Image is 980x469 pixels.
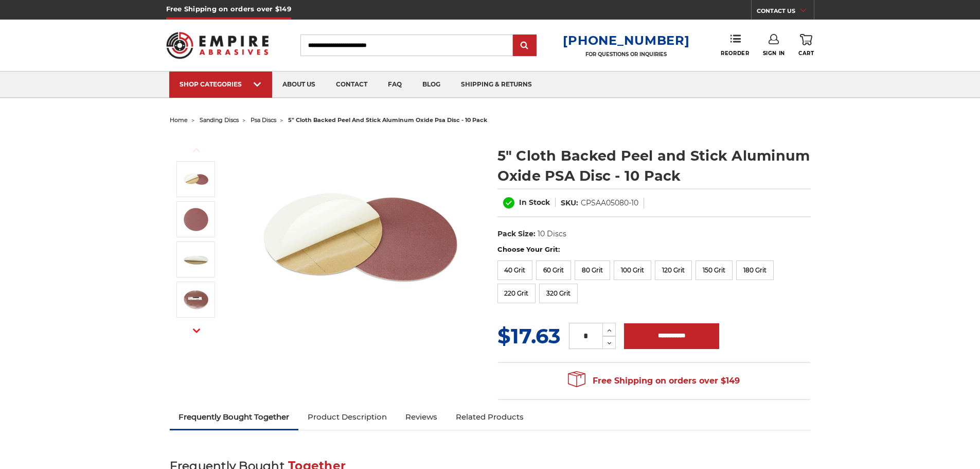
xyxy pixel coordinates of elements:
button: Next [184,320,209,342]
img: clothed backed AOX PSA - 10 Pack [183,287,209,312]
span: $17.63 [497,323,561,349]
span: Cart [798,50,814,57]
dt: Pack Size: [497,229,536,239]
a: faq [378,72,412,98]
a: sanding discs [200,116,239,124]
img: sticky backed sanding disc [183,247,209,272]
a: blog [412,72,451,98]
span: Reorder [721,50,749,57]
h1: 5" Cloth Backed Peel and Stick Aluminum Oxide PSA Disc - 10 Pack [497,146,811,186]
a: home [170,116,188,124]
img: Empire Abrasives [166,25,269,65]
div: SHOP CATEGORIES [180,80,262,88]
a: Product Description [298,406,396,428]
button: Previous [184,139,209,161]
input: Submit [514,36,535,56]
a: [PHONE_NUMBER] [563,33,689,48]
dd: CPSAA05080-10 [581,198,638,209]
span: 5" cloth backed peel and stick aluminum oxide psa disc - 10 pack [288,116,487,124]
a: Frequently Bought Together [170,406,299,428]
a: about us [272,72,326,98]
span: In Stock [519,198,550,207]
dd: 10 Discs [538,229,566,239]
a: psa discs [251,116,276,124]
a: CONTACT US [757,5,814,20]
a: Reorder [721,34,749,56]
img: peel and stick psa aluminum oxide disc [183,206,209,232]
a: Cart [798,34,814,57]
a: contact [326,72,378,98]
a: Related Products [447,406,533,428]
span: Free Shipping on orders over $149 [568,371,740,391]
span: Sign In [763,50,785,57]
img: 5 inch Aluminum Oxide PSA Sanding Disc with Cloth Backing [183,166,209,192]
p: FOR QUESTIONS OR INQUIRIES [563,51,689,58]
dt: SKU: [561,198,578,209]
a: Reviews [396,406,447,428]
img: 5 inch Aluminum Oxide PSA Sanding Disc with Cloth Backing [258,135,464,341]
label: Choose Your Grit: [497,245,811,255]
a: shipping & returns [451,72,542,98]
